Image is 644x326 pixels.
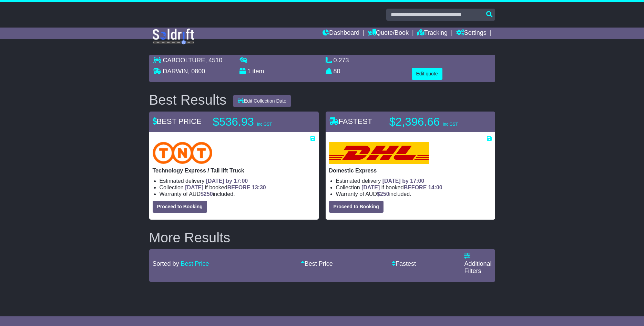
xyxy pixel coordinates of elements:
[380,191,389,197] span: 250
[252,185,266,190] span: 13:30
[361,185,442,190] span: if booked
[361,185,380,190] span: [DATE]
[204,191,213,197] span: 250
[213,115,299,129] p: $536.93
[456,28,487,39] a: Settings
[233,95,291,107] button: Edit Collection Date
[227,185,251,190] span: BEFORE
[377,191,389,197] span: $
[334,57,349,64] span: 0.273
[188,68,205,75] span: , 0800
[368,28,409,39] a: Quote/Book
[336,184,492,191] li: Collection
[160,191,315,197] li: Warranty of AUD included.
[336,191,492,197] li: Warranty of AUD included.
[153,142,213,164] img: TNT Domestic: Technology Express / Tail lift Truck
[247,68,251,75] span: 1
[185,185,203,190] span: [DATE]
[323,28,359,39] a: Dashboard
[417,28,448,39] a: Tracking
[329,201,384,213] button: Proceed to Booking
[205,57,222,64] span: , 4510
[163,68,188,75] span: DARWIN
[153,117,202,126] span: BEST PRICE
[185,185,266,190] span: if booked
[149,230,495,245] h2: More Results
[253,68,264,75] span: item
[443,122,458,127] span: inc GST
[301,260,333,267] a: Best Price
[329,117,372,126] span: FASTEST
[389,115,476,129] p: $2,396.66
[160,178,315,184] li: Estimated delivery
[153,260,179,267] span: Sorted by
[464,253,491,274] a: Additional Filters
[329,167,492,174] p: Domestic Express
[382,178,425,184] span: [DATE] by 17:00
[404,185,427,190] span: BEFORE
[160,184,315,191] li: Collection
[163,57,205,64] span: CABOOLTURE
[201,191,213,197] span: $
[428,185,442,190] span: 14:00
[334,68,340,75] span: 80
[336,178,492,184] li: Estimated delivery
[257,122,272,127] span: inc GST
[153,201,207,213] button: Proceed to Booking
[181,260,209,267] a: Best Price
[392,260,416,267] a: Fastest
[412,68,442,80] button: Edit quote
[206,178,248,184] span: [DATE] by 17:00
[146,92,230,107] div: Best Results
[329,142,429,164] img: DHL: Domestic Express
[153,167,315,174] p: Technology Express / Tail lift Truck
